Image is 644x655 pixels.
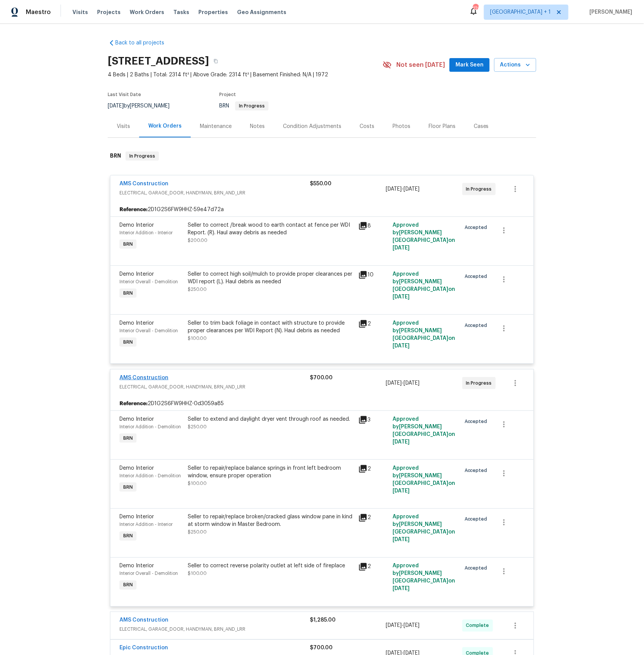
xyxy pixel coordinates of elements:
span: ELECTRICAL, GARAGE_DOOR, HANDYMAN, BRN_AND_LRR [119,626,310,633]
span: BRN [120,532,136,540]
div: 2 [358,464,388,473]
a: Epic Construction [119,646,168,651]
span: Accepted [465,418,490,425]
span: Demo Interior [119,466,154,471]
a: AMS Construction [119,375,168,380]
span: Approved by [PERSON_NAME][GEOGRAPHIC_DATA] on [393,320,455,349]
span: Accepted [465,322,490,329]
span: [DATE] [393,245,410,251]
span: BRN [120,434,136,442]
span: BRN [120,338,136,346]
span: Mark Seen [456,60,484,70]
span: Demo Interior [119,563,154,569]
span: In Progress [466,185,495,193]
span: $550.00 [310,181,331,186]
span: $250.00 [188,287,207,292]
span: [DATE] [404,186,420,192]
span: [DATE] [393,586,410,592]
span: Demo Interior [119,271,154,277]
span: BRN [120,483,136,491]
span: - [386,379,420,387]
span: Accepted [465,516,490,523]
span: Maestro [26,8,51,16]
span: BRN [219,103,269,109]
span: [DATE] [393,537,410,543]
span: Interior Addition - Demolition [119,473,181,478]
span: Not seen [DATE] [396,61,445,69]
span: Interior Addition - Interior [119,522,173,527]
h6: BRN [110,152,121,161]
span: $100.00 [188,336,207,341]
div: Cases [474,123,489,130]
button: Mark Seen [449,58,490,72]
span: Approved by [PERSON_NAME][GEOGRAPHIC_DATA] on [393,466,455,494]
div: 3 [358,415,388,425]
span: $100.00 [188,481,207,486]
span: Interior Addition - Interior [119,230,173,235]
span: Demo Interior [119,417,154,422]
span: Visits [72,8,88,16]
span: Interior Overall - Demolition [119,571,178,576]
span: Interior Overall - Demolition [119,279,178,284]
span: $200.00 [188,238,207,243]
span: [DATE] [393,439,410,445]
div: 2 [358,319,388,328]
div: BRN In Progress [108,144,536,168]
div: 120 [473,5,478,12]
div: 2 [358,513,388,522]
div: 8 [358,221,388,230]
div: by [PERSON_NAME] [108,101,179,110]
div: Seller to repair/replace balance springs in front left bedroom window, ensure proper operation [188,464,354,480]
span: - [386,185,420,193]
span: Approved by [PERSON_NAME][GEOGRAPHIC_DATA] on [393,515,455,543]
span: ELECTRICAL, GARAGE_DOOR, HANDYMAN, BRN_AND_LRR [119,383,310,391]
div: Maintenance [200,123,232,130]
span: [DATE] [386,623,402,628]
span: [DATE] [393,294,410,300]
span: Interior Addition - Demolition [119,425,181,429]
span: [DATE] [404,380,420,386]
span: BRN [120,240,136,248]
a: Back to all projects [108,39,181,47]
h2: [STREET_ADDRESS] [108,57,209,65]
span: Complete [466,622,492,630]
span: Projects [97,8,121,16]
div: Photos [393,123,410,130]
span: Demo Interior [119,515,154,520]
span: [DATE] [108,103,124,109]
a: AMS Construction [119,181,168,186]
div: 2D1G2S6FW9HHZ-59e47d72a [110,203,534,216]
span: $250.00 [188,425,207,429]
div: Costs [360,123,374,130]
span: Properties [198,8,228,16]
button: Actions [494,58,536,72]
a: AMS Construction [119,618,168,623]
div: 2 [358,562,388,571]
span: Work Orders [130,8,164,16]
b: Reference: [119,400,148,407]
span: $250.00 [188,530,207,535]
span: [PERSON_NAME] [587,8,633,16]
span: Accepted [465,467,490,474]
span: Accepted [465,224,490,231]
span: $1,285.00 [310,618,336,623]
span: Interior Overall - Demolition [119,328,178,333]
div: 10 [358,270,388,279]
span: [DATE] [393,343,410,349]
span: Demo Interior [119,320,154,326]
span: Tasks [173,9,189,15]
span: $700.00 [310,375,333,380]
span: BRN [120,581,136,589]
span: Approved by [PERSON_NAME][GEOGRAPHIC_DATA] on [393,563,455,592]
span: $100.00 [188,571,207,576]
span: Accepted [465,565,490,572]
div: Condition Adjustments [283,123,341,130]
span: $700.00 [310,646,333,651]
span: Actions [500,60,530,70]
span: Geo Assignments [237,8,286,16]
div: Visits [117,123,130,130]
span: [GEOGRAPHIC_DATA] + 1 [490,8,551,16]
span: Accepted [465,273,490,280]
div: Seller to trim back foliage in contact with structure to provide proper clearances per WDI Report... [188,319,354,335]
span: BRN [120,289,136,297]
